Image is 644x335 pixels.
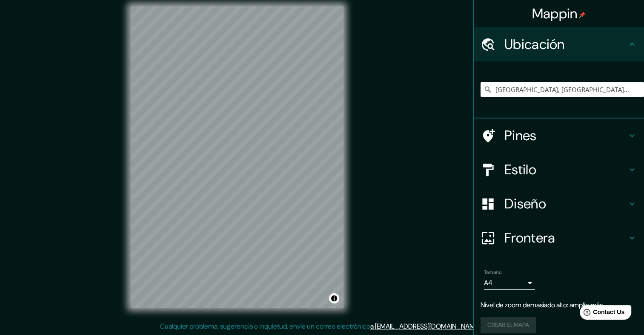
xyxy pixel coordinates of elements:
[474,118,644,153] div: Pines
[579,12,586,18] img: pin-icon.png
[504,127,627,144] h4: Pines
[474,27,644,61] div: Ubicación
[484,269,501,276] label: Tamaño
[474,187,644,221] div: Diseño
[329,293,339,303] button: Alternar atribución
[370,322,480,331] a: a [EMAIL_ADDRESS][DOMAIN_NAME]
[504,36,627,53] h4: Ubicación
[568,302,635,326] iframe: Help widget launcher
[481,300,637,310] p: Nivel de zoom demasiado alto: amplíe más
[474,221,644,255] div: Frontera
[504,195,627,212] h4: Diseño
[532,5,578,23] font: Mappin
[481,82,644,97] input: Elige tu ciudad o área
[504,229,627,246] h4: Frontera
[474,153,644,187] div: Estilo
[504,161,627,178] h4: Estilo
[131,6,343,308] canvas: Mapa
[160,321,481,332] p: Cualquier problema, sugerencia o inquietud, envíe un correo electrónico .
[484,276,535,290] div: A4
